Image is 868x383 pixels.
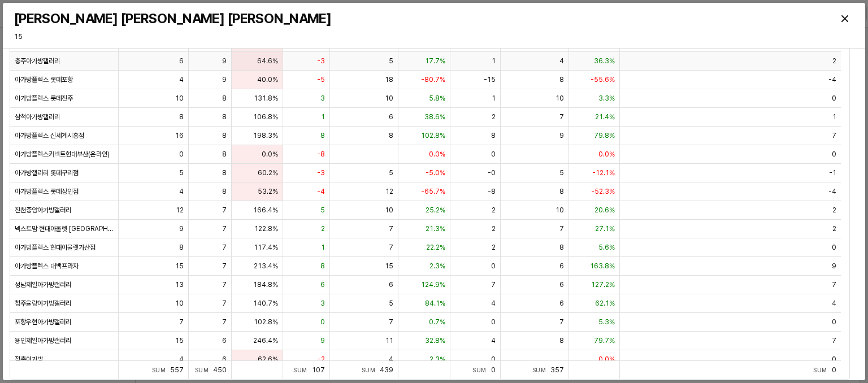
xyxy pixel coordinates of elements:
span: 6 [179,56,184,66]
span: 357 [550,366,564,374]
span: 5.8% [429,94,445,103]
span: 106.8% [253,112,278,121]
span: 5 [320,206,325,215]
span: 충주아가방갤러리 [15,56,60,66]
span: 21.3% [426,224,445,233]
span: 6 [559,280,564,289]
span: 7 [389,243,393,252]
span: 2.3% [429,262,445,271]
span: 10 [175,94,184,103]
span: 아가방갤러리 롯데구리점 [15,168,79,177]
span: 22.2% [426,243,445,252]
span: -1 [829,168,836,177]
span: 아가방플렉스 롯데상인점 [15,187,79,196]
span: 53.2% [258,187,278,196]
span: 8 [320,131,325,140]
span: 10 [175,299,184,308]
span: 6 [389,280,393,289]
span: 5 [559,168,564,177]
span: 10 [555,206,564,215]
span: -55.6% [591,75,615,84]
span: 5.6% [598,243,615,252]
span: 0 [832,317,836,327]
span: 7 [491,280,496,289]
span: 198.3% [253,131,278,140]
span: 124.9% [421,280,445,289]
span: 아가방플렉스 현대아울렛가산점 [15,243,96,252]
span: 4 [559,56,564,66]
span: -0 [488,168,496,177]
span: -3 [317,56,325,66]
span: 0 [832,94,836,103]
span: -5 [317,75,325,84]
span: 4 [491,299,496,308]
span: 12 [176,206,184,215]
span: 0.0% [262,150,278,159]
span: 0 [491,355,496,364]
span: 9 [320,336,325,345]
span: 15 [175,336,184,345]
span: 131.8% [254,94,278,103]
span: 9 [179,224,184,233]
span: 7 [222,317,227,327]
span: 7 [832,280,836,289]
span: 60.2% [258,168,278,177]
span: 용인제일아가방갤러리 [15,336,71,345]
span: 8 [389,131,393,140]
p: 15 [14,32,218,42]
span: 4 [179,355,184,364]
span: 0.0% [598,355,615,364]
span: -65.7% [421,187,445,196]
span: 4 [389,355,393,364]
span: 21.4% [595,112,615,121]
span: 16 [175,131,184,140]
span: 102.8% [421,131,445,140]
span: 6 [320,280,325,289]
span: 7 [222,206,227,215]
span: 6 [389,112,393,121]
span: 0 [832,243,836,252]
span: 0 [491,262,496,271]
span: 0 [832,366,836,374]
span: 넥스트맘 현대아울렛 [GEOGRAPHIC_DATA] [15,224,114,233]
span: 6 [559,262,564,271]
span: 8 [222,187,227,196]
span: 84.1% [425,299,445,308]
span: 166.4% [253,206,278,215]
span: 1 [321,112,325,121]
span: 246.4% [253,336,278,345]
span: 9 [222,75,227,84]
span: 38.6% [424,112,445,121]
span: 184.8% [253,280,278,289]
span: 아가방플렉스 대백프라자 [15,262,79,271]
span: 진천중앙아가방갤러리 [15,206,71,215]
span: 11 [385,336,393,345]
span: 2 [832,206,836,215]
span: 9 [559,131,564,140]
span: 0.0% [429,150,445,159]
span: 8 [491,131,496,140]
h3: [PERSON_NAME] [PERSON_NAME] [PERSON_NAME] [14,11,642,27]
span: 439 [380,366,393,374]
span: 2 [492,243,496,252]
span: 2 [492,224,496,233]
span: 122.8% [254,224,278,233]
span: -4 [828,187,836,196]
span: 5.3% [598,317,615,327]
span: 아가방플렉스 신세계시흥점 [15,131,84,140]
span: 25.2% [426,206,445,215]
span: 3 [320,299,325,308]
span: 1 [832,112,836,121]
span: 아가방플렉스 롯데포항 [15,75,73,84]
span: 0 [832,150,836,159]
span: 7 [832,336,836,345]
span: 7 [179,317,184,327]
span: 7 [222,262,227,271]
span: Sum [813,367,832,373]
span: 2 [321,224,325,233]
span: 7 [559,224,564,233]
span: 102.8% [254,317,278,327]
span: 6 [222,355,227,364]
span: 2 [832,56,836,66]
span: 17.7% [425,56,445,66]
